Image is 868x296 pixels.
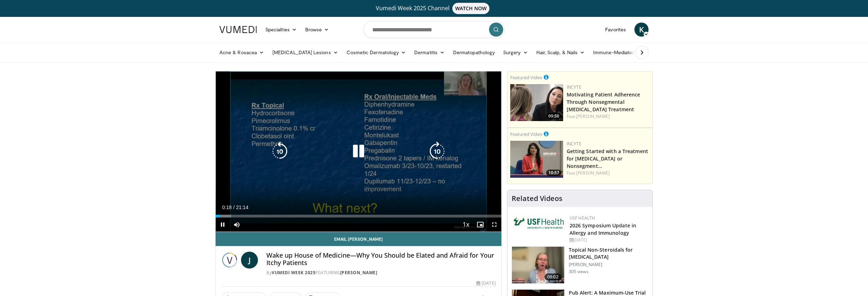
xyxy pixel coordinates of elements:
[459,218,473,232] button: Playback Rate
[544,273,561,281] span: 09:02
[216,215,501,218] div: Progress Bar
[219,26,257,33] img: VuMedi Logo
[268,45,342,59] a: [MEDICAL_DATA] Lesions
[342,45,410,59] a: Cosmetic Dermatology
[512,247,564,283] img: 34a4b5e7-9a28-40cd-b963-80fdb137f70d.150x105_q85_crop-smart_upscale.jpg
[567,170,650,176] div: Feat.
[510,141,563,178] a: 10:57
[499,45,532,59] a: Surgery
[233,204,235,210] span: /
[476,280,495,286] div: [DATE]
[569,215,595,221] a: USF Health
[241,252,258,269] a: J
[513,215,566,231] img: 6ba8804a-8538-4002-95e7-a8f8012d4a11.png.150x105_q85_autocrop_double_scale_upscale_version-0.2.jpg
[449,45,499,59] a: Dermatopathology
[221,3,647,14] a: Vumedi Week 2025 ChannelWATCH NOW
[236,204,248,210] span: 21:14
[510,141,563,178] img: e02a99de-beb8-4d69-a8cb-018b1ffb8f0c.png.150x105_q85_crop-smart_upscale.jpg
[510,131,542,137] small: Featured Video
[532,45,589,59] a: Hair, Scalp, & Nails
[569,262,648,267] p: [PERSON_NAME]
[266,252,496,267] h4: Wake up House of Medicine—Why You Should be Elated and Afraid for Your Itchy Patients
[576,113,610,119] a: [PERSON_NAME]
[512,194,562,203] h4: Related Videos
[487,218,501,232] button: Fullscreen
[221,252,238,269] img: Vumedi Week 2025
[363,21,505,38] input: Search topics, interventions
[512,246,648,284] a: 09:02 Topical Non-Steroidals for [MEDICAL_DATA] [PERSON_NAME] 305 views
[546,170,561,176] span: 10:57
[510,84,563,121] img: 39505ded-af48-40a4-bb84-dee7792dcfd5.png.150x105_q85_crop-smart_upscale.jpg
[567,113,650,120] div: Feat.
[576,170,610,176] a: [PERSON_NAME]
[567,141,581,147] a: Incyte
[452,3,490,14] span: WATCH NOW
[601,23,630,37] a: Favorites
[216,218,230,232] button: Pause
[222,204,231,210] span: 0:18
[510,84,563,121] a: 09:50
[216,232,501,246] a: Email [PERSON_NAME]
[634,23,649,37] a: K
[261,23,301,37] a: Specialties
[272,270,315,276] a: Vumedi Week 2025
[340,270,378,276] a: [PERSON_NAME]
[216,71,501,232] video-js: Video Player
[510,74,542,81] small: Featured Video
[569,246,648,260] h3: Topical Non-Steroidals for [MEDICAL_DATA]
[569,222,636,236] a: 2026 Symposium Update in Allergy and Immunology
[567,148,648,169] a: Getting Started with a Treatment for [MEDICAL_DATA] or Nonsegment…
[569,269,589,275] p: 305 views
[569,237,647,243] div: [DATE]
[266,270,496,276] div: By FEATURING
[567,84,581,90] a: Incyte
[410,45,449,59] a: Dermatitis
[589,45,646,59] a: Immune-Mediated
[546,113,561,119] span: 09:50
[230,218,244,232] button: Mute
[473,218,487,232] button: Enable picture-in-picture mode
[567,91,640,113] a: Motivating Patient Adherence Through Nonsegmental [MEDICAL_DATA] Treatment
[215,45,268,59] a: Acne & Rosacea
[301,23,333,37] a: Browse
